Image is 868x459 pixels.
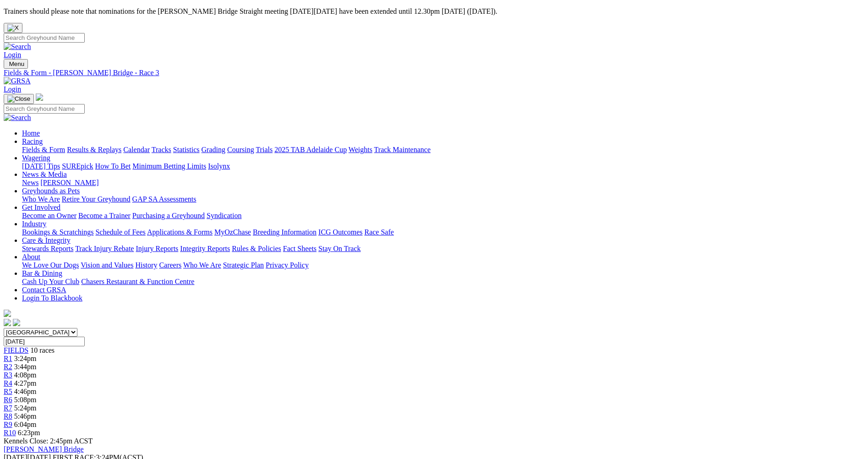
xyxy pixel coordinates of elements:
a: R2 [4,363,12,371]
a: Care & Integrity [22,236,71,244]
a: GAP SA Assessments [132,195,197,203]
span: 4:08pm [14,371,37,379]
span: 6:04pm [14,421,37,428]
a: Integrity Reports [180,245,230,252]
button: Toggle navigation [4,94,34,104]
a: Fields & Form - [PERSON_NAME] Bridge - Race 3 [4,69,864,77]
span: 5:24pm [14,404,37,412]
a: Fact Sheets [283,245,317,252]
span: 3:44pm [14,363,37,371]
img: X [7,24,19,32]
a: Cash Up Your Club [22,278,79,285]
a: Become a Trainer [78,212,131,219]
a: Wagering [22,154,50,162]
input: Search [4,33,85,43]
a: MyOzChase [214,228,251,236]
a: Greyhounds as Pets [22,187,80,195]
img: facebook.svg [4,319,11,326]
a: [PERSON_NAME] [40,179,98,186]
div: Greyhounds as Pets [22,195,864,203]
a: Grading [202,146,225,153]
a: R4 [4,379,12,387]
a: Vision and Values [81,261,133,269]
a: Injury Reports [136,245,178,252]
a: Schedule of Fees [95,228,145,236]
a: News & Media [22,170,67,178]
a: Contact GRSA [22,286,66,294]
span: 3:24pm [14,355,37,362]
span: 6:23pm [18,429,40,437]
span: 4:46pm [14,388,37,395]
a: About [22,253,40,261]
a: R6 [4,396,12,404]
a: R7 [4,404,12,412]
a: Rules & Policies [232,245,281,252]
a: R8 [4,412,12,420]
span: Kennels Close: 2:45pm ACST [4,437,93,445]
a: Bookings & Scratchings [22,228,93,236]
span: Menu [9,60,24,67]
div: Get Involved [22,212,864,220]
a: Retire Your Greyhound [62,195,131,203]
a: Become an Owner [22,212,76,219]
a: Login [4,51,21,59]
a: Strategic Plan [223,261,264,269]
a: How To Bet [95,162,131,170]
a: Who We Are [22,195,60,203]
a: SUREpick [62,162,93,170]
a: Who We Are [183,261,221,269]
a: Race Safe [364,228,393,236]
a: Bar & Dining [22,269,62,277]
a: Calendar [123,146,150,153]
a: FIELDS [4,346,28,354]
span: 4:27pm [14,379,37,387]
span: 5:46pm [14,412,37,420]
a: Applications & Forms [147,228,213,236]
img: logo-grsa-white.png [4,310,11,317]
a: Track Injury Rebate [75,245,134,252]
img: Search [4,114,31,122]
a: News [22,179,38,186]
a: Stay On Track [318,245,360,252]
button: Toggle navigation [4,59,28,69]
a: Careers [159,261,181,269]
div: About [22,261,864,269]
span: 10 races [30,346,55,354]
button: Close [4,23,22,33]
a: Tracks [152,146,171,153]
img: logo-grsa-white.png [36,93,43,101]
img: Close [7,95,30,103]
a: R9 [4,421,12,428]
p: Trainers should please note that nominations for the [PERSON_NAME] Bridge Straight meeting [DATE]... [4,7,864,16]
a: Results & Replays [67,146,121,153]
a: Login To Blackbook [22,294,82,302]
img: Search [4,43,31,51]
a: [PERSON_NAME] Bridge [4,445,84,453]
a: Stewards Reports [22,245,73,252]
a: Coursing [227,146,254,153]
img: GRSA [4,77,31,85]
a: Login [4,85,21,93]
a: ICG Outcomes [318,228,362,236]
a: 2025 TAB Adelaide Cup [274,146,347,153]
div: News & Media [22,179,864,187]
a: R1 [4,355,12,362]
a: Minimum Betting Limits [132,162,206,170]
a: Chasers Restaurant & Function Centre [81,278,194,285]
a: R3 [4,371,12,379]
a: Home [22,129,40,137]
div: Care & Integrity [22,245,864,253]
a: R10 [4,429,16,437]
a: Privacy Policy [266,261,309,269]
a: [DATE] Tips [22,162,60,170]
a: Isolynx [208,162,230,170]
a: Racing [22,137,43,145]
